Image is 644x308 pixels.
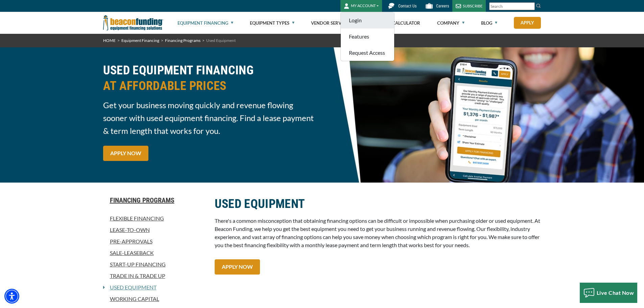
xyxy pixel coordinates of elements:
p: There's a common misconception that obtaining financing options can be difficult or impossible wh... [215,217,541,249]
a: Apply [514,17,541,29]
div: Accessibility Menu [4,289,19,304]
a: Finance Calculator [372,12,420,34]
a: Financing Programs [165,38,200,43]
a: Working Capital [103,295,207,303]
img: Beacon Funding Corporation logo [103,12,163,34]
span: Used Equipment [206,38,236,43]
img: Search [536,3,541,8]
a: Equipment Financing [121,38,159,43]
button: Live Chat Now [580,283,638,303]
a: Used Equipment [105,283,157,291]
h2: USED EQUIPMENT FINANCING [103,63,318,94]
a: Pre-approvals [103,237,207,245]
input: Search [489,2,535,10]
span: AT AFFORDABLE PRICES [103,78,318,94]
a: Lease-To-Own [103,226,207,234]
a: Request Access [341,45,394,61]
a: Features [341,28,394,45]
span: Get your business moving quickly and revenue flowing sooner with used equipment financing. Find a... [103,99,318,137]
a: Sale-Leaseback [103,249,207,257]
a: Clear search text [528,4,533,9]
span: Contact Us [398,4,416,8]
a: Trade In & Trade Up [103,272,207,280]
h2: USED EQUIPMENT [215,196,541,212]
a: HOME [103,38,116,43]
a: Flexible Financing [103,214,207,222]
span: Live Chat Now [597,289,634,296]
a: Login - open in a new tab [341,12,394,28]
span: Careers [436,4,449,8]
a: APPLY NOW [215,259,260,275]
a: Equipment Financing [177,12,233,34]
a: Financing Programs [103,196,207,204]
a: Equipment Types [250,12,294,34]
a: Vendor Services [311,12,356,34]
a: Start-Up Financing [103,260,207,268]
a: Company [437,12,464,34]
a: APPLY NOW [103,146,148,161]
a: Blog [481,12,497,34]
